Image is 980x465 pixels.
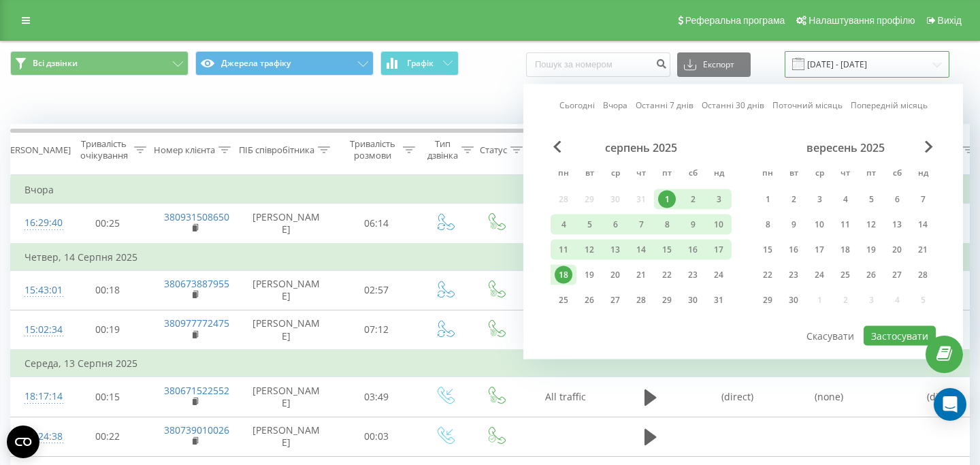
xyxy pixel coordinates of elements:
[606,241,624,259] div: 13
[702,99,764,112] a: Останні 30 днів
[628,214,654,235] div: чт 7 серп 2025 р.
[685,15,785,26] span: Реферальна програма
[239,204,334,244] td: [PERSON_NAME]
[164,210,229,223] a: 380931508650
[910,214,936,235] div: нд 14 вер 2025 р.
[657,164,677,185] abbr: п’ятниця
[680,189,706,210] div: сб 2 серп 2025 р.
[605,164,625,185] abbr: середа
[862,266,880,284] div: 26
[684,191,702,208] div: 2
[632,241,650,259] div: 14
[914,241,932,259] div: 21
[680,290,706,310] div: сб 30 серп 2025 р.
[380,51,459,76] button: Графік
[632,291,650,309] div: 28
[934,388,966,421] div: Open Intercom Messenger
[884,189,910,210] div: сб 6 вер 2025 р.
[888,191,906,208] div: 6
[521,377,610,417] td: All traffic
[602,214,628,235] div: ср 6 серп 2025 р.
[781,189,806,210] div: вт 2 вер 2025 р.
[836,266,854,284] div: 25
[576,240,602,260] div: вт 12 серп 2025 р.
[858,189,884,210] div: пт 5 вер 2025 р.
[710,291,728,309] div: 31
[811,266,828,284] div: 24
[785,216,802,234] div: 9
[239,377,334,417] td: [PERSON_NAME]
[654,214,680,235] div: пт 8 серп 2025 р.
[806,240,832,260] div: ср 17 вер 2025 р.
[579,164,600,185] abbr: вівторок
[888,266,906,284] div: 27
[691,377,783,417] td: (direct)
[785,241,802,259] div: 16
[65,270,150,310] td: 00:18
[783,164,804,185] abbr: вівторок
[710,191,728,208] div: 3
[628,290,654,310] div: чт 28 серп 2025 р.
[811,241,828,259] div: 17
[24,210,52,236] div: 16:29:40
[710,241,728,259] div: 17
[603,99,627,112] a: Вчора
[480,144,507,156] div: Статус
[553,141,561,153] span: Previous Month
[755,189,781,210] div: пн 1 вер 2025 р.
[602,265,628,285] div: ср 20 серп 2025 р.
[602,240,628,260] div: ср 13 серп 2025 р.
[785,266,802,284] div: 23
[77,138,131,161] div: Тривалість очікування
[783,377,875,417] td: (none)
[811,216,828,234] div: 10
[809,164,830,185] abbr: середа
[708,164,729,185] abbr: неділя
[24,423,52,450] div: 14:24:38
[755,214,781,235] div: пн 8 вер 2025 р.
[759,216,777,234] div: 8
[781,214,806,235] div: вт 9 вер 2025 р.
[7,426,39,458] button: Open CMP widget
[811,191,828,208] div: 3
[239,270,334,310] td: [PERSON_NAME]
[154,144,215,156] div: Номер клієнта
[684,291,702,309] div: 30
[913,164,933,185] abbr: неділя
[759,191,777,208] div: 1
[806,265,832,285] div: ср 24 вер 2025 р.
[887,164,907,185] abbr: субота
[521,204,610,244] td: Callback
[606,291,624,309] div: 27
[759,266,777,284] div: 22
[658,191,676,208] div: 1
[551,265,576,285] div: пн 18 серп 2025 р.
[785,191,802,208] div: 2
[2,144,71,156] div: [PERSON_NAME]
[555,266,572,284] div: 18
[195,51,374,76] button: Джерела трафіку
[334,270,419,310] td: 02:57
[521,310,610,350] td: Callback
[781,240,806,260] div: вт 16 вер 2025 р.
[858,214,884,235] div: пт 12 вер 2025 р.
[346,138,399,161] div: Тривалість розмови
[677,52,751,77] button: Експорт
[710,216,728,234] div: 10
[555,216,572,234] div: 4
[683,164,703,185] abbr: субота
[606,266,624,284] div: 20
[858,240,884,260] div: пт 19 вер 2025 р.
[24,317,52,343] div: 15:02:34
[858,265,884,285] div: пт 26 вер 2025 р.
[806,189,832,210] div: ср 3 вер 2025 р.
[781,290,806,310] div: вт 30 вер 2025 р.
[164,317,229,330] a: 380977772475
[658,266,676,284] div: 22
[772,99,843,112] a: Поточний місяць
[806,214,832,235] div: ср 10 вер 2025 р.
[862,216,880,234] div: 12
[888,216,906,234] div: 13
[606,216,624,234] div: 6
[785,291,802,309] div: 30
